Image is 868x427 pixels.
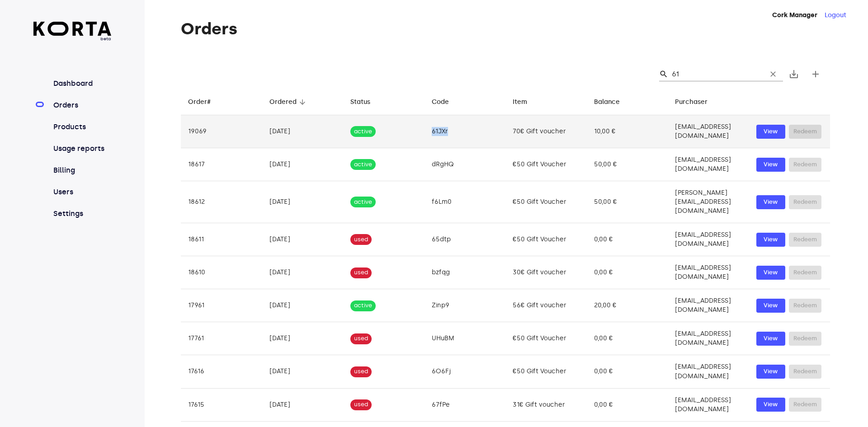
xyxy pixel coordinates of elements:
[587,322,668,355] td: 0,00 €
[188,97,211,108] div: Order#
[425,115,506,148] td: 61JXr
[668,181,749,223] td: [PERSON_NAME][EMAIL_ADDRESS][DOMAIN_NAME]
[52,165,112,176] a: Billing
[262,223,344,256] td: [DATE]
[587,115,668,148] td: 10,00 €
[587,256,668,289] td: 0,00 €
[668,289,749,322] td: [EMAIL_ADDRESS][DOMAIN_NAME]
[756,158,785,172] button: View
[756,125,785,139] a: View
[761,267,781,278] span: View
[425,181,506,223] td: f6Lm0
[587,181,668,223] td: 50,00 €
[432,97,449,108] div: Code
[756,195,785,209] button: View
[181,148,262,181] td: 18617
[668,148,749,181] td: [EMAIL_ADDRESS][DOMAIN_NAME]
[181,181,262,223] td: 18612
[668,322,749,355] td: [EMAIL_ADDRESS][DOMAIN_NAME]
[675,97,719,108] span: Purchaser
[181,223,262,256] td: 18611
[181,322,262,355] td: 17761
[350,268,372,277] span: used
[262,148,344,181] td: [DATE]
[425,223,506,256] td: 65dtp
[761,197,781,207] span: View
[772,11,817,19] strong: Cork Manager
[262,289,344,322] td: [DATE]
[505,115,587,148] td: 70€ Gift voucher
[298,98,307,106] span: arrow_downward
[52,122,112,132] a: Products
[181,355,262,388] td: 17616
[425,148,506,181] td: dRgHQ
[761,399,781,410] span: View
[505,223,587,256] td: €50 Gift Voucher
[52,78,112,89] a: Dashboard
[425,289,506,322] td: Zinp9
[350,127,376,136] span: active
[761,235,781,245] span: View
[52,100,112,111] a: Orders
[350,198,376,206] span: active
[756,398,785,412] a: View
[659,70,668,79] span: Search
[513,97,539,108] span: Item
[262,355,344,388] td: [DATE]
[425,256,506,289] td: bzfqg
[262,322,344,355] td: [DATE]
[52,143,112,154] a: Usage reports
[756,233,785,247] button: View
[188,97,222,108] span: Order#
[668,223,749,256] td: [EMAIL_ADDRESS][DOMAIN_NAME]
[425,322,506,355] td: UHuBM
[805,63,826,85] button: Create new gift card
[350,400,372,409] span: used
[350,97,382,108] span: Status
[513,97,527,108] div: Item
[761,160,781,170] span: View
[33,36,112,42] span: beta
[505,181,587,223] td: €50 Gift Voucher
[587,289,668,322] td: 20,00 €
[350,367,372,376] span: used
[788,69,799,80] span: save_alt
[668,115,749,148] td: [EMAIL_ADDRESS][DOMAIN_NAME]
[783,63,805,85] button: Export
[668,355,749,388] td: [EMAIL_ADDRESS][DOMAIN_NAME]
[756,365,785,379] button: View
[675,97,708,108] div: Purchaser
[425,355,506,388] td: 6O6Fj
[52,187,112,197] a: Users
[587,388,668,421] td: 0,00 €
[432,97,461,108] span: Code
[668,256,749,289] td: [EMAIL_ADDRESS][DOMAIN_NAME]
[350,301,376,310] span: active
[668,388,749,421] td: [EMAIL_ADDRESS][DOMAIN_NAME]
[52,208,112,219] a: Settings
[825,11,846,20] button: Logout
[181,20,830,38] h1: Orders
[181,289,262,322] td: 17961
[761,127,781,137] span: View
[262,256,344,289] td: [DATE]
[505,355,587,388] td: €50 Gift Voucher
[756,266,785,280] button: View
[756,332,785,346] a: View
[350,334,372,343] span: used
[350,97,370,108] div: Status
[425,388,506,421] td: 67fPe
[763,64,783,84] button: Clear Search
[594,97,620,108] div: Balance
[769,70,778,79] span: clear
[756,299,785,313] a: View
[262,181,344,223] td: [DATE]
[587,223,668,256] td: 0,00 €
[262,115,344,148] td: [DATE]
[505,322,587,355] td: €50 Gift Voucher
